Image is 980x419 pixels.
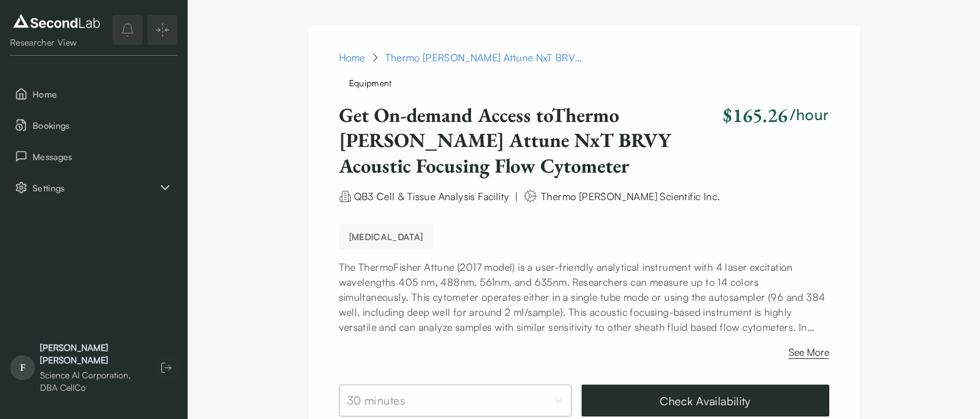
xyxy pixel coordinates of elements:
button: Settings [10,174,178,201]
div: | [515,189,518,204]
button: Expand/Collapse sidebar [148,15,178,45]
a: Home [339,50,365,65]
button: Home [10,81,178,107]
h1: Get On-demand Access to Thermo [PERSON_NAME] Attune NxT BRVY Acoustic Focusing Flow Cytometer [339,103,719,178]
button: Check Availability [582,385,829,416]
button: Bookings [10,112,178,138]
h3: /hour [790,104,829,126]
span: Equipment [339,73,402,93]
button: Flow Cytometry [339,224,433,250]
span: Home [33,88,173,101]
img: logo [10,11,103,31]
span: Bookings [33,119,173,132]
div: Thermo Fisher Attune NxT BRVY Acoustic Focusing Flow Cytometer [385,50,585,65]
span: F [10,355,35,380]
span: Settings [33,181,158,194]
button: See More [789,345,829,365]
div: Science AI Corporation, DBA CellCo [40,369,143,394]
div: [PERSON_NAME] [PERSON_NAME] [40,341,143,366]
div: Researcher View [10,36,103,49]
button: Messages [10,143,178,169]
span: QB3 Cell & Tissue Analysis Facility [354,190,510,203]
button: notifications [113,15,143,45]
button: Select booking duration [339,385,572,416]
a: QB3 Cell & Tissue Analysis Facility [354,189,510,201]
p: The ThermoFisher Attune (2017 model) is a user-friendly analytical instrument with 4 laser excita... [339,260,829,335]
img: manufacturer [523,188,538,204]
span: Messages [33,150,173,163]
h2: $165.26 [723,103,787,128]
div: Settings sub items [10,174,178,201]
button: Log out [155,356,178,379]
span: Thermo [PERSON_NAME] Scientific Inc. [541,190,720,203]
